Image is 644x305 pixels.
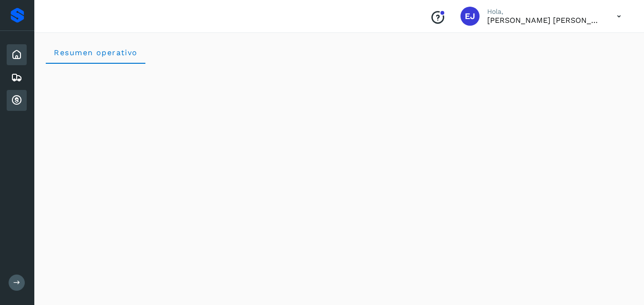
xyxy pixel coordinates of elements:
div: Cuentas por cobrar [7,90,27,111]
p: Hola, [487,8,602,16]
span: Resumen operativo [53,48,138,57]
div: Embarques [7,67,27,88]
div: Inicio [7,44,27,65]
p: Efrain Jose Vega Rodriguez [487,16,602,25]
